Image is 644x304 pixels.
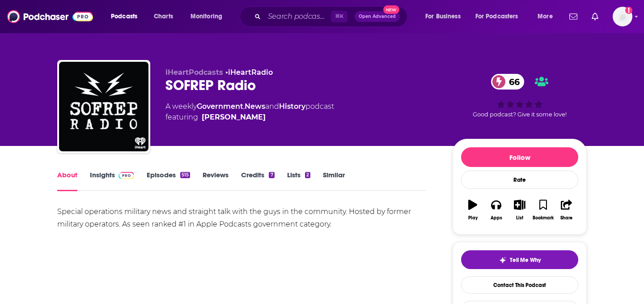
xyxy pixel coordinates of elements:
svg: Add a profile image [625,7,632,14]
span: featuring [165,112,334,123]
img: SOFREP Radio [59,62,148,151]
a: Charts [148,9,178,24]
span: Tell Me Why [510,257,541,264]
img: tell me why sparkle [499,257,506,264]
span: and [265,102,279,111]
img: User Profile [613,7,632,26]
div: Special operations military news and straight talk with the guys in the community. Hosted by form... [57,206,426,231]
a: InsightsPodchaser Pro [90,171,134,191]
div: Apps [491,215,502,221]
a: Credits7 [241,171,274,191]
span: More [538,10,553,23]
button: Apps [484,194,508,226]
span: iHeartPodcasts [165,68,223,77]
button: Share [555,194,578,226]
span: For Business [425,10,461,23]
button: open menu [184,9,234,24]
div: 66Good podcast? Give it some love! [453,68,587,124]
span: , [243,102,245,111]
a: Reviews [203,171,229,191]
span: • [225,68,273,77]
a: Show notifications dropdown [588,9,602,24]
a: Government [197,102,243,111]
span: For Podcasters [475,10,518,23]
button: open menu [105,9,149,24]
a: Lists2 [287,171,310,191]
a: News [245,102,265,111]
button: Show profile menu [613,7,632,26]
a: About [57,171,77,191]
a: Similar [323,171,345,191]
div: Rate [461,171,578,189]
a: 66 [491,74,524,90]
div: Share [560,215,572,221]
a: Episodes515 [147,171,190,191]
div: 2 [305,172,310,178]
div: Play [468,215,478,221]
img: Podchaser Pro [119,172,134,179]
button: Open AdvancedNew [355,11,400,22]
div: Search podcasts, credits, & more... [248,6,416,27]
button: Play [461,194,484,226]
button: open menu [470,9,531,24]
button: open menu [531,9,564,24]
input: Search podcasts, credits, & more... [264,9,331,24]
button: List [508,194,531,226]
a: History [279,102,305,111]
span: Good podcast? Give it some love! [473,111,567,118]
button: tell me why sparkleTell Me Why [461,250,578,269]
a: Contact This Podcast [461,276,578,294]
a: [PERSON_NAME] [202,112,266,123]
div: A weekly podcast [165,101,334,123]
span: Open Advanced [359,14,396,19]
span: 66 [500,74,524,90]
div: Bookmark [533,215,554,221]
button: Bookmark [531,194,555,226]
div: 515 [180,172,190,178]
img: Podchaser - Follow, Share and Rate Podcasts [7,8,93,25]
a: Show notifications dropdown [566,9,581,24]
span: ⌘ K [331,11,347,22]
span: Charts [154,10,173,23]
button: open menu [419,9,472,24]
span: Podcasts [111,10,137,23]
div: 7 [269,172,274,178]
div: List [516,215,523,221]
button: Follow [461,147,578,167]
span: New [383,5,399,14]
span: Logged in as megcassidy [613,7,632,26]
span: Monitoring [191,10,222,23]
a: iHeartRadio [228,68,273,77]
